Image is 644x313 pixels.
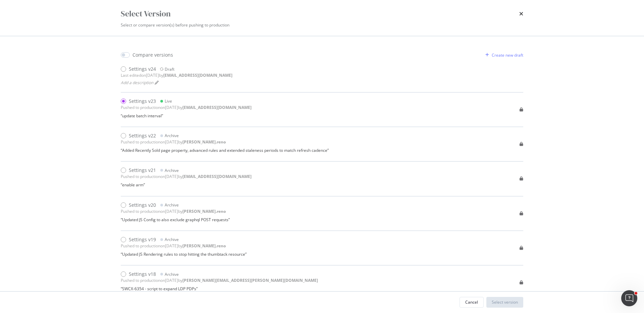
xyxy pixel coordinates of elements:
[129,271,156,277] div: Settings v18
[483,50,523,60] button: Create new draft
[132,52,173,58] div: Compare versions
[492,299,518,305] div: Select version
[165,271,179,277] div: Archive
[519,8,523,19] div: times
[121,139,226,145] div: Pushed to production on [DATE] by
[182,277,318,283] b: [PERSON_NAME][EMAIL_ADDRESS][PERSON_NAME][DOMAIN_NAME]
[121,174,252,179] div: Pushed to production on [DATE] by
[163,72,232,78] b: [EMAIL_ADDRESS][DOMAIN_NAME]
[121,147,329,153] div: “ Added Recently Sold page property, advanced rules and extended staleness periods to match refre...
[492,52,523,58] div: Create new draft
[460,297,484,308] button: Cancel
[129,236,156,243] div: Settings v19
[165,98,172,104] div: Live
[486,297,523,308] button: Select version
[121,105,252,110] div: Pushed to production on [DATE] by
[465,299,478,305] div: Cancel
[165,168,179,173] div: Archive
[121,22,523,28] div: Select or compare version(s) before pushing to production
[165,237,179,242] div: Archive
[165,66,174,72] div: Draft
[621,290,637,306] iframe: Intercom live chat
[129,132,156,139] div: Settings v22
[121,286,318,292] div: “ SWCX-6354 - script to expand LDP PDPs ”
[165,202,179,208] div: Archive
[121,80,153,85] span: Add a description
[121,243,226,249] div: Pushed to production on [DATE] by
[121,217,230,223] div: “ Updated JS Config to also exclude graphql POST requests ”
[121,113,252,119] div: “ update batch interval ”
[129,167,156,174] div: Settings v21
[165,133,179,138] div: Archive
[121,277,318,283] div: Pushed to production on [DATE] by
[121,182,252,188] div: “ enable arm ”
[182,174,252,179] b: [EMAIL_ADDRESS][DOMAIN_NAME]
[121,251,247,257] div: “ Updated JS Rendering rules to stop hitting the thumbtack resource ”
[121,208,226,214] div: Pushed to production on [DATE] by
[129,66,156,72] div: Settings v24
[121,8,171,19] div: Select Version
[129,98,156,105] div: Settings v23
[182,208,226,214] b: [PERSON_NAME].reno
[182,243,226,249] b: [PERSON_NAME].reno
[121,72,232,78] div: Last edited on [DATE] by
[129,202,156,208] div: Settings v20
[182,139,226,145] b: [PERSON_NAME].reno
[182,105,252,110] b: [EMAIL_ADDRESS][DOMAIN_NAME]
